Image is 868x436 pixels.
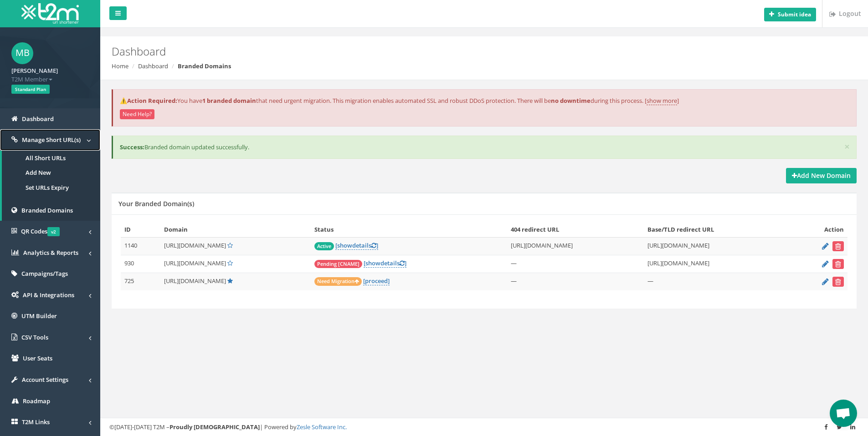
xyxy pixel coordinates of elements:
[23,248,78,257] span: Analytics & Reports
[21,312,57,320] span: UTM Builder
[647,96,677,105] a: show more
[507,255,644,273] td: —
[23,354,52,362] span: User Seats
[21,227,60,235] span: QR Codes
[21,333,48,341] span: CSV Tools
[337,241,352,249] span: show
[311,222,507,238] th: Status
[121,255,160,273] td: 930
[178,62,231,70] strong: Branded Domains
[11,75,89,84] span: T2M Member
[644,222,790,238] th: Base/TLD redirect URL
[507,222,644,238] th: 404 redirect URL
[21,206,73,214] span: Branded Domains
[11,64,89,83] a: [PERSON_NAME] T2M Member
[21,269,68,278] span: Campaigns/Tags
[227,241,233,249] a: Set Default
[164,277,226,285] span: [URL][DOMAIN_NAME]
[507,273,644,291] td: —
[22,375,68,384] span: Account Settings
[2,180,100,195] a: Set URLs Expiry
[335,241,378,250] a: [showdetails]
[11,66,58,75] strong: [PERSON_NAME]
[120,96,849,105] p: You have that need urgent migration. This migration enables automated SSL and robust DDoS protect...
[160,222,311,238] th: Domain
[227,259,233,267] a: Set Default
[314,277,362,286] span: Need Migration
[830,400,857,427] a: Open chat
[764,8,816,21] button: Submit idea
[169,423,260,431] strong: Proudly [DEMOGRAPHIC_DATA]
[2,151,100,166] a: All Short URLs
[138,62,168,70] a: Dashboard
[22,115,54,123] span: Dashboard
[11,42,33,64] span: MB
[121,238,160,255] td: 1140
[112,136,857,159] div: Branded domain updated successfully.
[644,255,790,273] td: [URL][DOMAIN_NAME]
[21,3,79,24] img: T2M
[786,168,857,183] a: Add New Domain
[363,277,390,285] a: [proceed]
[22,418,50,426] span: T2M Links
[202,96,256,105] strong: 1 branded domain
[844,142,850,152] button: ×
[23,397,50,405] span: Roadmap
[120,109,154,119] button: Need Help?
[507,238,644,255] td: [URL][DOMAIN_NAME]
[47,227,60,236] span: v2
[164,259,226,267] span: [URL][DOMAIN_NAME]
[23,291,74,299] span: API & Integrations
[297,423,347,431] a: Zesle Software Inc.
[365,259,380,267] span: show
[314,260,362,268] span: Pending [CNAME]
[778,10,811,18] b: Submit idea
[644,238,790,255] td: [URL][DOMAIN_NAME]
[2,165,100,180] a: Add New
[790,222,847,238] th: Action
[644,273,790,291] td: —
[121,273,160,291] td: 725
[112,46,730,57] h2: Dashboard
[22,136,81,144] span: Manage Short URL(s)
[164,241,226,249] span: [URL][DOMAIN_NAME]
[11,85,50,94] span: Standard Plan
[112,62,128,70] a: Home
[314,242,334,250] span: Active
[109,423,859,431] div: ©[DATE]-[DATE] T2M – | Powered by
[551,96,591,105] strong: no downtime
[121,222,160,238] th: ID
[120,96,177,105] strong: ⚠️Action Required:
[227,277,233,285] a: Default
[120,143,144,151] b: Success:
[364,259,406,268] a: [showdetails]
[792,171,851,180] strong: Add New Domain
[118,200,194,207] h5: Your Branded Domain(s)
